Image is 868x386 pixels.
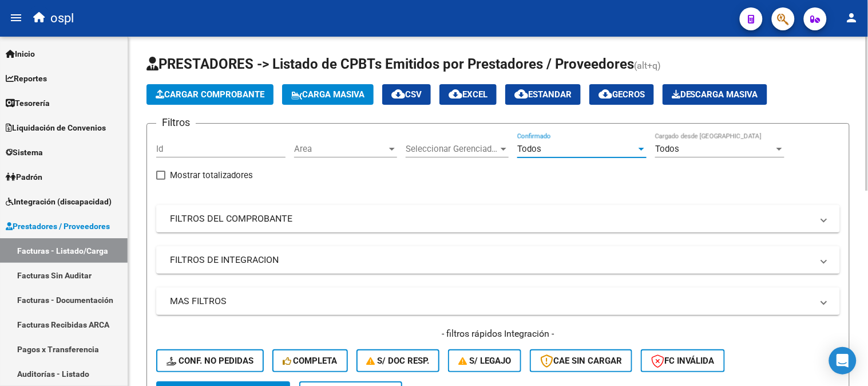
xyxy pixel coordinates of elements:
span: Todos [517,144,541,154]
span: Cargar Comprobante [156,89,264,100]
span: CSV [391,89,422,100]
span: Seleccionar Gerenciador [406,144,498,154]
mat-panel-title: MAS FILTROS [170,295,812,308]
span: FC Inválida [651,356,715,366]
mat-panel-title: FILTROS DE INTEGRACION [170,254,812,266]
button: Cargar Comprobante [146,84,274,105]
h3: Filtros [156,115,196,131]
span: Gecros [599,89,645,100]
span: Carga Masiva [291,89,364,100]
button: S/ legajo [448,349,521,372]
span: CAE SIN CARGAR [540,356,622,366]
span: Tesorería [6,97,50,109]
span: Mostrar totalizadores [170,168,253,182]
span: Integración (discapacidad) [6,195,112,208]
button: Completa [272,349,348,372]
span: Todos [655,144,679,154]
button: Carga Masiva [282,84,374,105]
button: Estandar [505,84,581,105]
span: (alt+q) [634,60,661,71]
span: PRESTADORES -> Listado de CPBTs Emitidos por Prestadores / Proveedores [146,56,634,72]
div: Open Intercom Messenger [829,347,857,375]
h4: - filtros rápidos Integración - [156,328,840,340]
mat-expansion-panel-header: FILTROS DE INTEGRACION [156,246,840,274]
span: Conf. no pedidas [167,356,253,366]
mat-icon: cloud_download [449,87,462,101]
button: EXCEL [439,84,497,105]
span: Liquidación de Convenios [6,121,106,134]
button: FC Inválida [641,349,725,372]
button: S/ Doc Resp. [356,349,440,372]
button: CAE SIN CARGAR [530,349,632,372]
span: Prestadores / Proveedores [6,220,110,233]
span: ospl [50,6,74,31]
app-download-masive: Descarga masiva de comprobantes (adjuntos) [663,84,767,105]
mat-icon: cloud_download [599,87,612,101]
span: Completa [283,356,338,366]
mat-expansion-panel-header: MAS FILTROS [156,287,840,315]
mat-panel-title: FILTROS DEL COMPROBANTE [170,212,812,225]
span: Sistema [6,146,43,159]
button: Gecros [589,84,654,105]
mat-icon: cloud_download [514,87,528,101]
button: Descarga Masiva [663,84,767,105]
mat-icon: cloud_download [391,87,405,101]
span: S/ Doc Resp. [367,356,430,366]
span: EXCEL [449,89,487,100]
mat-icon: menu [9,11,23,25]
span: Padrón [6,171,42,183]
mat-expansion-panel-header: FILTROS DEL COMPROBANTE [156,205,840,233]
button: CSV [382,84,431,105]
span: Reportes [6,72,47,85]
span: Descarga Masiva [672,89,758,100]
span: S/ legajo [458,356,511,366]
button: Conf. no pedidas [156,349,264,372]
span: Estandar [514,89,572,100]
mat-icon: person [845,11,859,25]
span: Inicio [6,48,35,60]
span: Area [294,144,387,154]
